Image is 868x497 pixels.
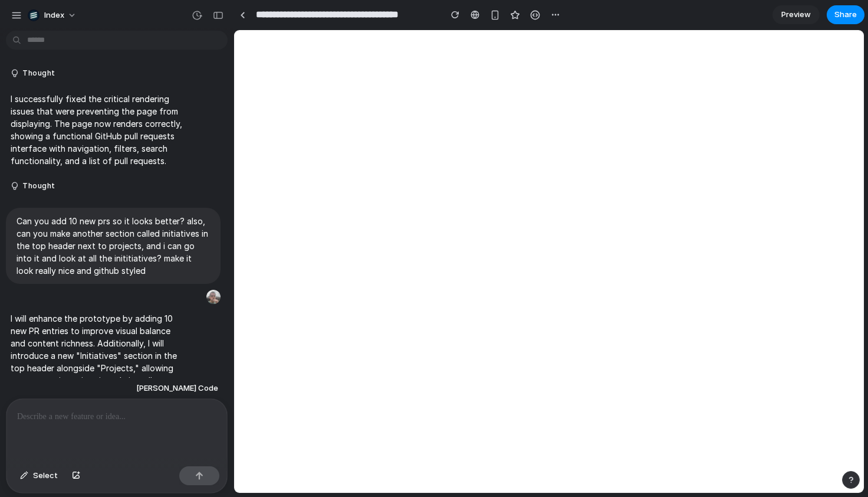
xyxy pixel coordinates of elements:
[133,378,222,399] button: [PERSON_NAME] Code
[44,9,64,21] span: Index
[136,382,218,394] span: [PERSON_NAME] Code
[11,312,182,411] p: I will enhance the prototype by adding 10 new PR entries to improve visual balance and content ri...
[772,5,820,24] a: Preview
[834,9,857,21] span: Share
[827,5,864,24] button: Share
[33,470,58,482] span: Select
[781,9,811,21] span: Preview
[23,6,83,25] button: Index
[17,215,210,277] p: Can you add 10 new prs so it looks better? also, can you make another section called initiatives ...
[11,93,182,167] p: I successfully fixed the critical rendering issues that were preventing the page from displaying....
[14,466,64,485] button: Select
